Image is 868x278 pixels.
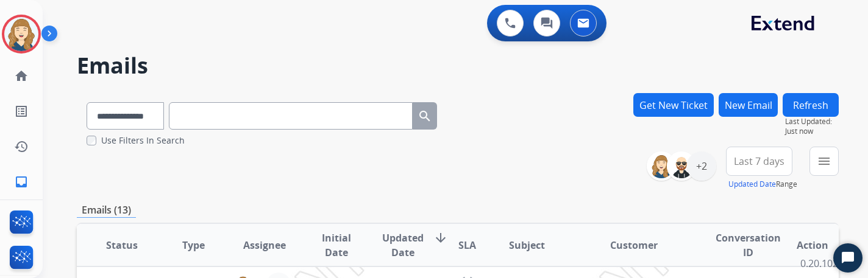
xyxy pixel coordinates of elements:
[509,238,545,252] span: Subject
[458,238,476,252] span: SLA
[726,147,792,176] button: Last 7 days
[633,93,714,117] button: Get New Ticket
[785,117,839,127] span: Last Updated:
[14,175,29,189] mat-icon: inbox
[767,224,839,266] th: Action
[311,231,362,260] span: Initial Date
[728,179,797,189] span: Range
[783,93,839,117] button: Refresh
[785,127,839,136] span: Just now
[833,243,863,273] button: Start Chat
[817,154,831,169] mat-icon: menu
[243,238,286,252] span: Assignee
[687,151,716,181] div: +2
[106,238,138,252] span: Status
[101,134,185,147] label: Use Filters In Search
[728,179,776,189] button: Updated Date
[77,203,136,218] p: Emails (13)
[433,231,448,245] mat-icon: arrow_downward
[182,238,205,252] span: Type
[14,69,29,83] mat-icon: home
[719,93,778,117] button: New Email
[4,17,38,51] img: avatar
[14,104,29,119] mat-icon: list_alt
[14,139,29,154] mat-icon: history
[716,231,781,260] span: Conversation ID
[610,238,658,252] span: Customer
[77,54,839,78] h2: Emails
[382,231,424,260] span: Updated Date
[734,159,784,164] span: Last 7 days
[418,109,432,123] mat-icon: search
[841,251,855,265] svg: Open Chat
[800,256,856,271] p: 0.20.1027RC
